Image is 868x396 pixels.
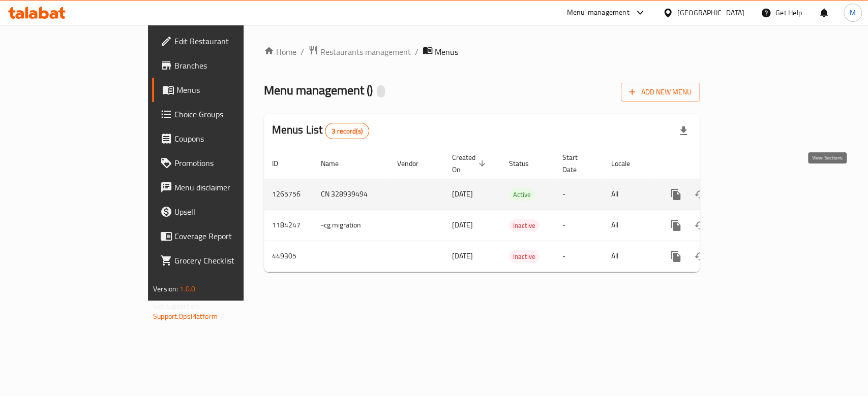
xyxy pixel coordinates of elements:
[509,188,535,201] div: Active
[567,7,630,19] div: Menu-management
[152,200,293,224] a: Upsell
[629,86,692,98] span: Add New Menu
[152,29,293,53] a: Edit Restaurant
[152,126,293,151] a: Coupons
[152,102,293,126] a: Choice Groups
[174,254,285,267] span: Grocery Checklist
[664,244,688,269] button: more
[509,219,540,232] div: Inactive
[321,157,352,170] span: Name
[153,300,200,313] span: Get support on:
[174,35,285,47] span: Edit Restaurant
[603,210,655,241] td: All
[264,45,700,58] nav: breadcrumb
[174,181,285,193] span: Menu disclaimer
[313,179,389,210] td: CN 328939494
[152,151,293,175] a: Promotions
[325,126,369,136] span: 3 record(s)
[554,210,603,241] td: -
[677,7,744,18] div: [GEOGRAPHIC_DATA]
[313,210,389,241] td: -cg migration
[174,230,285,242] span: Coverage Report
[301,46,304,58] li: /
[264,79,373,102] span: Menu management ( )
[272,122,369,139] h2: Menus List
[435,46,458,58] span: Menus
[688,182,712,207] button: Change Status
[174,108,285,120] span: Choice Groups
[509,157,542,170] span: Status
[308,45,411,58] a: Restaurants management
[671,119,696,143] div: Export file
[152,78,293,102] a: Menus
[153,310,218,323] a: Support.OpsPlatform
[264,148,769,272] table: enhanced table
[509,220,540,232] span: Inactive
[611,157,643,170] span: Locale
[664,213,688,238] button: more
[452,187,473,201] span: [DATE]
[664,182,688,207] button: more
[688,213,712,238] button: Change Status
[152,53,293,78] a: Branches
[179,282,195,295] span: 1.0.0
[452,218,473,232] span: [DATE]
[603,179,655,210] td: All
[562,151,591,176] span: Start Date
[452,249,473,262] span: [DATE]
[176,84,285,96] span: Menus
[325,123,369,139] div: Total records count
[509,189,535,201] span: Active
[272,157,291,170] span: ID
[174,59,285,72] span: Branches
[554,241,603,272] td: -
[621,83,700,102] button: Add New Menu
[554,179,603,210] td: -
[152,175,293,200] a: Menu disclaimer
[603,241,655,272] td: All
[174,133,285,145] span: Coupons
[397,157,432,170] span: Vendor
[688,244,712,269] button: Change Status
[655,148,769,179] th: Actions
[153,282,178,295] span: Version:
[152,224,293,248] a: Coverage Report
[850,7,856,18] span: M
[152,248,293,273] a: Grocery Checklist
[174,206,285,218] span: Upsell
[320,46,411,58] span: Restaurants management
[174,157,285,169] span: Promotions
[452,151,489,176] span: Created On
[509,251,540,262] span: Inactive
[415,46,418,58] li: /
